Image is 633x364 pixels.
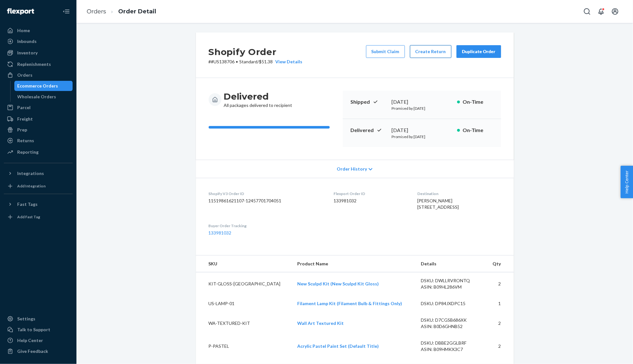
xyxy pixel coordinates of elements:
td: US-LAMP-01 [196,295,292,312]
div: DSKU: DP84JXDPC15 [421,300,481,307]
th: Qty [486,255,514,272]
span: Order History [337,166,367,172]
a: Acrylic Pastel Paint Set (Default Title) [297,343,379,349]
div: Integrations [17,170,44,177]
div: Freight [17,116,33,122]
th: SKU [196,255,292,272]
span: Standard [240,59,258,64]
button: Integrations [4,168,73,178]
button: Open Search Box [581,5,593,18]
div: DSKU: D7CGSB686XK [421,317,481,323]
div: Talk to Support [17,326,50,333]
th: Product Name [292,255,416,272]
a: 133981032 [209,230,232,235]
a: Home [4,25,73,36]
div: Wholesale Orders [18,94,56,100]
a: Orders [4,70,73,80]
button: Duplicate Order [457,45,501,58]
img: Flexport logo [7,8,34,15]
a: Add Fast Tag [4,212,73,222]
td: 1 [486,295,514,312]
div: Replenishments [17,61,51,67]
a: Prep [4,125,73,135]
a: Order Detail [118,8,156,15]
p: Promised by [DATE] [392,134,452,139]
div: Reporting [17,149,39,155]
p: # #US138706 / $51.38 [209,59,303,65]
div: ASIN: B09HL286VM [421,284,481,290]
a: Settings [4,314,73,324]
div: DSKU: DWLLRVRONTQ [421,277,481,284]
h2: Shopify Order [209,45,303,59]
div: Duplicate Order [462,48,496,55]
div: Prep [17,127,27,133]
div: Ecommerce Orders [18,83,58,89]
button: Give Feedback [4,346,73,356]
div: Parcel [17,104,31,111]
td: 2 [486,335,514,358]
div: ASIN: B09HMKX3C7 [421,346,481,353]
div: Help Center [17,337,43,344]
span: [PERSON_NAME] [STREET_ADDRESS] [418,198,459,210]
p: Shipped [350,98,387,106]
div: Returns [17,137,34,144]
button: Open account menu [609,5,622,18]
div: Orders [17,72,32,78]
div: Home [17,27,30,34]
td: P-PASTEL [196,335,292,358]
a: Inventory [4,48,73,58]
dd: 11519861621107-12457701704051 [209,198,324,204]
a: Freight [4,114,73,124]
a: Parcel [4,102,73,113]
p: On-Time [463,98,493,106]
div: Add Integration [17,183,46,189]
button: Help Center [621,166,633,198]
a: Inbounds [4,36,73,46]
dd: 133981032 [334,198,407,204]
button: Close Navigation [60,5,73,18]
dt: Destination [418,191,501,196]
div: Give Feedback [17,348,48,354]
h3: Delivered [224,91,292,102]
a: Help Center [4,335,73,346]
dt: Flexport Order ID [334,191,407,196]
a: Talk to Support [4,325,73,335]
div: Add Fast Tag [17,214,40,220]
a: New Sculpd Kit (New Sculpd Kit Gloss) [297,281,379,286]
td: WA-TEXTURED-KIT [196,312,292,335]
button: Create Return [410,45,451,58]
button: Submit Claim [366,45,405,58]
button: View Details [273,59,303,65]
td: 2 [486,272,514,296]
div: All packages delivered to recipient [224,91,292,108]
a: Returns [4,136,73,146]
a: Replenishments [4,59,73,69]
dt: Buyer Order Tracking [209,223,324,228]
p: Promised by [DATE] [392,106,452,111]
td: KIT-GLOSS-[GEOGRAPHIC_DATA] [196,272,292,296]
div: Fast Tags [17,201,38,207]
p: On-Time [463,127,493,134]
div: [DATE] [392,127,452,134]
ol: breadcrumbs [82,2,161,21]
a: Wholesale Orders [14,92,73,102]
div: Inbounds [17,38,37,45]
a: Orders [87,8,106,15]
button: Fast Tags [4,199,73,209]
td: 2 [486,312,514,335]
div: DSKU: DBBE2GGLBRF [421,340,481,346]
div: ASIN: B0D6GHNB52 [421,323,481,330]
a: Add Integration [4,181,73,191]
a: Ecommerce Orders [14,81,73,91]
th: Details [416,255,486,272]
div: [DATE] [392,98,452,106]
a: Wall Art Textured Kit [297,320,344,326]
div: Settings [17,316,35,322]
a: Filament Lamp Kit (Filament Bulb & Fittings Only) [297,301,402,306]
a: Reporting [4,147,73,157]
dt: Shopify V3 Order ID [209,191,324,196]
span: • [236,59,238,64]
div: Inventory [17,50,38,56]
